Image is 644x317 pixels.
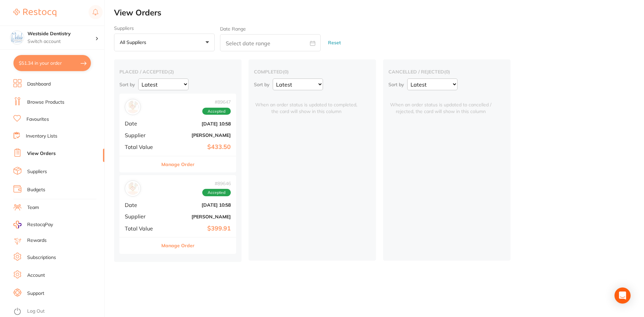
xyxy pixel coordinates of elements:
h2: cancelled / rejected ( 0 ) [388,69,505,75]
a: Suppliers [27,168,47,175]
button: All suppliers [114,34,215,52]
button: $51.34 in your order [13,55,91,71]
h4: Westside Dentistry [28,31,95,37]
span: When an order status is updated to cancelled / rejected, the card will show in this column [388,94,493,115]
button: Reset [326,34,343,52]
input: Select date range [220,34,321,51]
span: Total Value [125,144,158,150]
a: Budgets [27,187,45,193]
div: Henry Schein Halas#89647AcceptedDate[DATE] 10:58Supplier[PERSON_NAME]Total Value$433.50Manage Order [119,94,236,172]
span: Supplier [125,213,158,219]
span: Supplier [125,132,158,138]
span: # 89647 [202,99,231,105]
label: Suppliers [114,25,215,31]
span: Date [125,202,158,208]
h2: placed / accepted ( 2 ) [119,69,236,75]
a: View Orders [27,150,56,157]
a: Rewards [27,237,47,244]
b: [PERSON_NAME] [164,133,231,138]
span: RestocqPay [27,221,53,228]
a: Dashboard [27,81,51,88]
p: Sort by [119,82,135,88]
span: Date [125,120,158,126]
img: RestocqPay [13,221,21,228]
b: [DATE] 10:58 [164,121,231,126]
a: Browse Products [27,99,64,106]
button: Manage Order [161,156,195,172]
h2: View Orders [114,8,644,17]
a: Support [27,290,44,297]
p: Sort by [254,82,269,88]
h2: completed ( 0 ) [254,69,371,75]
a: Team [27,204,39,211]
div: Adam Dental#89646AcceptedDate[DATE] 10:58Supplier[PERSON_NAME]Total Value$399.91Manage Order [119,175,236,254]
button: Log Out [13,306,102,317]
b: $399.91 [164,225,231,232]
b: [DATE] 10:58 [164,202,231,208]
a: Favourites [26,116,49,123]
a: Restocq Logo [13,5,56,20]
p: Switch account [28,38,95,45]
span: Accepted [202,108,231,115]
p: Sort by [388,82,404,88]
a: RestocqPay [13,221,53,228]
button: Manage Order [161,237,195,254]
b: $433.50 [164,144,231,151]
a: Log Out [27,308,45,315]
img: Restocq Logo [13,9,56,17]
p: All suppliers [120,39,149,45]
img: Adam Dental [126,182,139,195]
span: # 89646 [202,181,231,186]
a: Account [27,272,45,279]
span: When an order status is updated to completed, the card will show in this column [254,94,359,115]
div: Open Intercom Messenger [614,287,631,304]
span: Accepted [202,189,231,196]
span: Total Value [125,225,158,231]
label: Date Range [220,26,246,32]
a: Inventory Lists [26,133,57,140]
img: Henry Schein Halas [126,101,139,113]
a: Subscriptions [27,254,56,261]
b: [PERSON_NAME] [164,214,231,219]
img: Westside Dentistry [10,31,24,44]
